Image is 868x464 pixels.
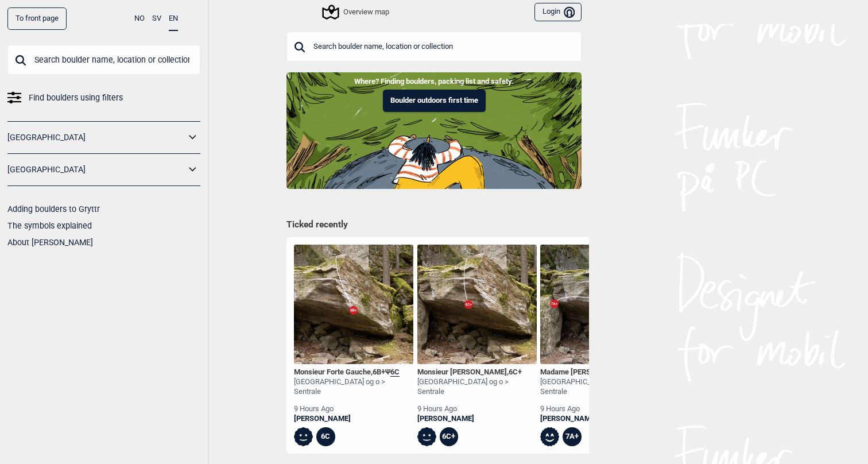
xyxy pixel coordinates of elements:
[294,245,413,364] img: Monsieur Forte Gauche 200828
[563,427,582,446] div: 7A+
[7,7,67,30] a: To front page
[7,221,92,230] a: The symbols explained
[9,76,859,87] p: Where? Finding boulders, packing list and safety.
[29,90,123,106] span: Find boulders using filters
[540,377,660,397] div: [GEOGRAPHIC_DATA] og o > Sentrale
[7,161,185,178] a: [GEOGRAPHIC_DATA]
[294,368,413,377] div: Monsieur Forte Gauche , Ψ
[417,377,537,397] div: [GEOGRAPHIC_DATA] og o > Sentrale
[540,368,660,377] div: Madame [PERSON_NAME] ,
[534,3,582,22] button: Login
[417,368,537,377] div: Monsieur [PERSON_NAME] ,
[316,427,335,446] div: 6C
[324,5,389,19] div: Overview map
[383,90,486,112] button: Boulder outdoors first time
[169,7,178,31] button: EN
[7,204,100,214] a: Adding boulders to Gryttr
[509,368,522,376] span: 6C+
[294,404,413,414] div: 9 hours ago
[417,404,537,414] div: 9 hours ago
[440,427,459,446] div: 6C+
[294,414,413,424] a: [PERSON_NAME]
[417,414,537,424] a: [PERSON_NAME]
[540,245,660,364] img: Madame Forte 200422
[390,368,400,377] span: 6C
[7,90,200,106] a: Find boulders using filters
[7,129,185,146] a: [GEOGRAPHIC_DATA]
[286,72,582,188] img: Indoor to outdoor
[7,45,200,75] input: Search boulder name, location or collection
[7,238,93,247] a: About [PERSON_NAME]
[286,32,582,61] input: Search boulder name, location or collection
[417,245,537,364] img: Monsieur Dab 200828
[152,7,161,30] button: SV
[373,368,385,376] span: 6B+
[540,404,660,414] div: 9 hours ago
[134,7,145,30] button: NO
[540,414,660,424] a: [PERSON_NAME]
[294,377,413,397] div: [GEOGRAPHIC_DATA] og o > Sentrale
[286,219,582,231] h1: Ticked recently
